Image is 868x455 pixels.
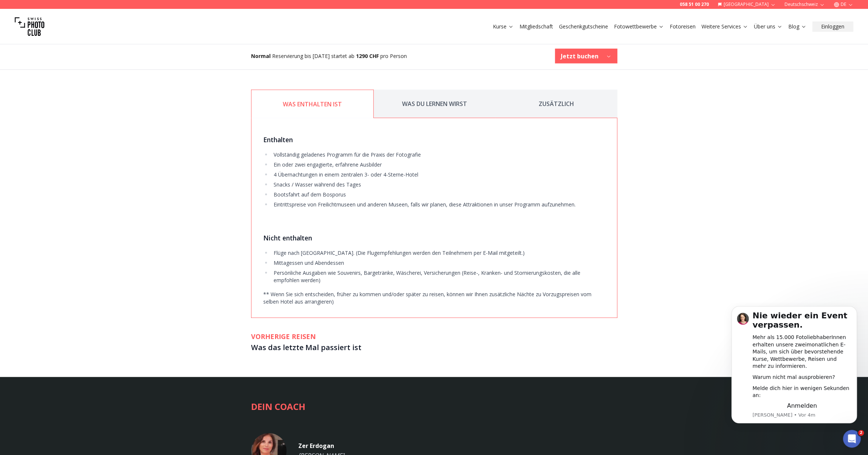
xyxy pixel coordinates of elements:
[720,302,868,435] iframe: Intercom notifications Nachricht
[380,52,407,59] span: pro Person
[263,134,605,145] h3: Enthalten
[788,23,806,30] a: Blog
[812,21,853,32] button: Einloggen
[298,441,344,450] h4: Zer Erdogan
[490,21,517,32] button: Kurse
[271,259,605,267] li: Mittagessen und Abendessen
[561,52,598,61] b: Jetzt buchen
[785,21,809,32] button: Blog
[272,52,354,59] span: Reservierung bis [DATE] startet ab
[251,52,271,59] b: Normal
[271,249,605,257] li: Flüge nach [GEOGRAPHIC_DATA]. (Die Flugempfehlungen werden den Teilnehmern per E-Mail mitgeteilt.)
[667,21,699,32] button: Fotoreisen
[374,90,495,118] button: WAS DU LERNEN WIRST
[263,291,605,305] p: ** Wenn Sie sich entscheiden, früher zu kommen und/oder später zu reisen, können wir Ihnen zusätz...
[843,430,861,448] iframe: Intercom live chat
[356,52,379,59] b: 1290 CHF
[555,49,617,64] button: Jetzt buchen
[519,23,553,30] a: Mitgliedschaft
[858,430,864,436] span: 2
[556,21,611,32] button: Geschenkgutscheine
[271,181,605,188] li: Snacks / Wasser während des Tages
[751,21,785,32] button: Über uns
[263,233,605,243] h3: Nicht enthalten
[493,23,514,30] a: Kurse
[271,151,605,158] li: Vollständig geladenes Programm für die Praxis der Fotografie
[699,21,751,32] button: Weitere Services
[680,1,709,7] a: 058 51 00 270
[251,90,374,118] button: WAS ENTHALTEN IST
[754,23,782,30] a: Über uns
[271,191,605,198] li: Bootsfahrt auf dem Bosporus
[271,269,605,284] li: Persönliche Ausgaben wie Souvenirs, Bargetränke, Wäscherei, Versicherungen (Reise-, Kranken- und ...
[559,23,608,30] a: Geschenkgutscheine
[251,331,617,342] h2: VORHERIGE REISEN
[614,23,664,30] a: Fotowettbewerbe
[271,171,605,178] li: 4 Übernachtungen in einem zentralen 3- oder 4-Sterne-Hotel
[271,161,605,168] li: Ein oder zwei engagierte, erfahrene Ausbilder
[251,342,617,353] h3: Was das letzte Mal passiert ist
[517,21,556,32] button: Mitgliedschaft
[15,12,44,41] img: Swiss photo club
[271,201,605,208] li: Eintrittspreise von Freilichtmuseen und anderen Museen, falls wir planen, diese Attraktionen in u...
[701,23,748,30] a: Weitere Services
[611,21,667,32] button: Fotowettbewerbe
[495,90,617,118] button: ZUSÄTZLICH
[251,401,617,413] h2: DEIN COACH
[670,23,696,30] a: Fotoreisen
